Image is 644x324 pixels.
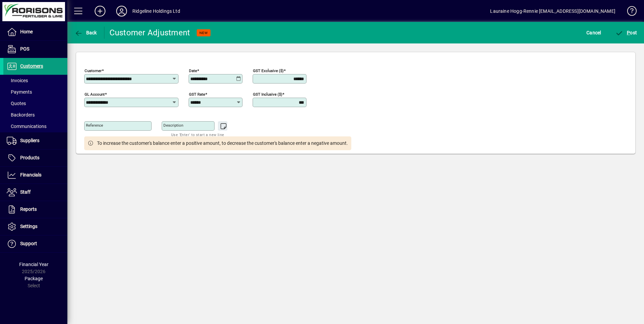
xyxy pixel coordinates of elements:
span: Package [25,276,43,281]
a: Suppliers [3,132,67,149]
div: Customer Adjustment [109,27,190,38]
span: Reports [20,206,37,212]
mat-hint: Use 'Enter' to start a new line [171,131,224,138]
span: NEW [199,31,208,35]
button: Back [73,27,99,39]
a: Home [3,24,67,40]
span: Backorders [7,112,35,118]
mat-label: Date [189,68,197,73]
mat-label: GST Exclusive ($) [253,68,284,73]
a: Quotes [3,98,67,109]
span: Financial Year [19,262,49,267]
span: Communications [7,124,46,129]
span: Products [20,155,39,160]
span: To increase the customer's balance enter a positive amount, to decrease the customer's balance en... [97,140,348,147]
a: Knowledge Base [622,1,636,23]
div: Lauraine Hogg-Rennie [EMAIL_ADDRESS][DOMAIN_NAME] [490,6,615,17]
mat-label: Customer [85,68,102,73]
button: Post [614,27,639,39]
mat-label: Reference [86,123,103,128]
span: Settings [20,224,37,229]
span: Home [20,29,33,34]
span: Cancel [586,27,601,38]
a: Support [3,235,67,252]
span: Quotes [7,101,26,106]
mat-label: GST rate [189,92,205,97]
span: POS [20,46,29,52]
div: Ridgeline Holdings Ltd [132,6,180,17]
span: Suppliers [20,138,39,143]
span: Invoices [7,78,28,83]
a: Reports [3,201,67,218]
app-page-header-button: Back [67,27,104,39]
span: Financials [20,172,41,177]
span: Back [74,30,97,35]
button: Add [89,5,111,17]
a: Products [3,150,67,166]
mat-label: GST Inclusive ($) [253,92,282,97]
span: Staff [20,189,31,195]
button: Profile [111,5,132,17]
a: Staff [3,184,67,201]
mat-label: GL Account [85,92,105,97]
span: Support [20,241,37,246]
span: P [627,30,630,35]
span: Customers [20,63,43,69]
a: Invoices [3,75,67,86]
mat-label: Description [163,123,183,128]
button: Cancel [585,27,603,39]
a: Financials [3,167,67,184]
a: Settings [3,218,67,235]
span: ost [615,30,637,35]
a: Payments [3,86,67,98]
a: Backorders [3,109,67,121]
a: Communications [3,121,67,132]
a: POS [3,41,67,58]
span: Payments [7,89,32,95]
